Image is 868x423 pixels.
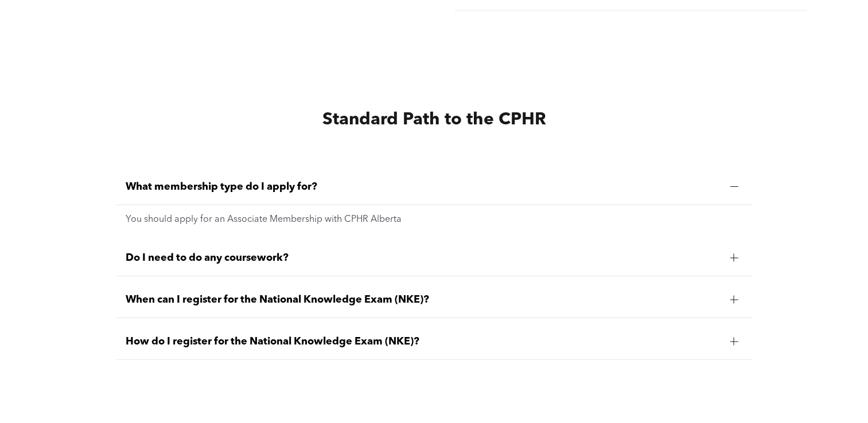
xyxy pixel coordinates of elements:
[126,335,721,348] span: How do I register for the National Knowledge Exam (NKE)?
[322,111,546,128] span: Standard Path to the CPHR
[126,181,721,193] span: What membership type do I apply for?
[126,293,721,306] span: When can I register for the National Knowledge Exam (NKE)?
[126,252,721,264] span: Do I need to do any coursework?
[126,214,743,225] p: You should apply for an Associate Membership with CPHR Alberta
